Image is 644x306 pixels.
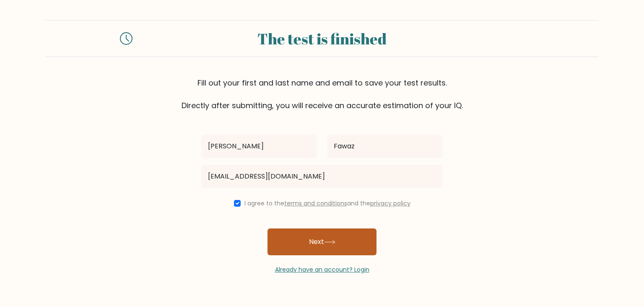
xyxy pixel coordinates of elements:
[370,199,410,207] a: privacy policy
[267,228,377,255] button: Next
[45,77,599,111] div: Fill out your first and last name and email to save your test results. Directly after submitting,...
[284,199,347,207] a: terms and conditions
[275,265,369,274] a: Already have an account? Login
[201,135,317,158] input: First name
[244,199,410,207] label: I agree to the and the
[143,27,501,50] div: The test is finished
[201,165,443,188] input: Email
[327,135,443,158] input: Last name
